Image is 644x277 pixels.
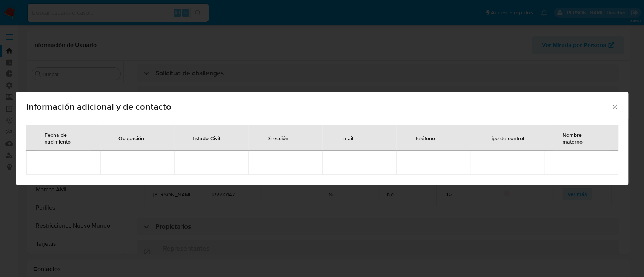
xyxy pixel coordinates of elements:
div: Dirección [257,129,298,147]
div: Teléfono [405,129,444,147]
div: Nombre materno [553,125,609,150]
span: - [405,160,461,167]
div: Email [331,129,362,147]
div: Estado Civil [183,129,229,147]
button: Cerrar [611,103,618,110]
div: Ocupación [109,129,153,147]
div: Fecha de nacimiento [35,125,91,150]
span: - [257,160,313,167]
span: Información adicional y de contacto [26,102,611,111]
div: Tipo de control [479,129,533,147]
span: - [331,160,387,167]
